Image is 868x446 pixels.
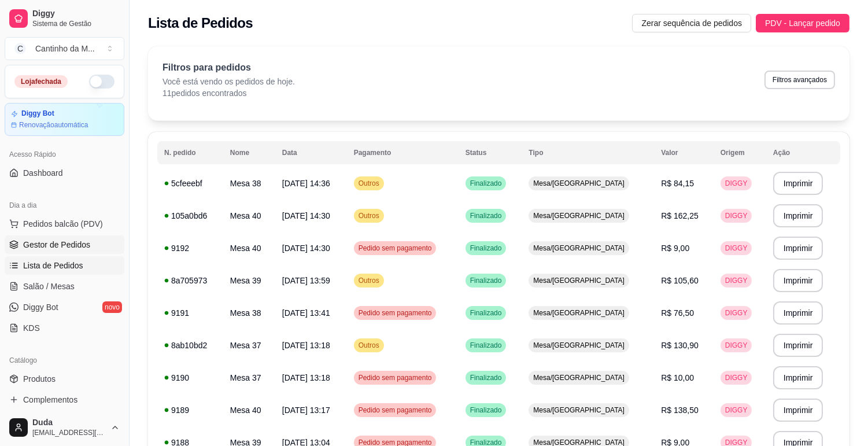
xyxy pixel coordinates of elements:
[723,276,750,285] span: DIGGY
[356,341,382,350] span: Outros
[5,298,124,316] a: Diggy Botnovo
[5,235,124,254] a: Gestor de Pedidos
[723,179,750,188] span: DIGGY
[661,341,699,350] span: R$ 130,90
[282,179,330,188] span: [DATE] 14:36
[162,61,295,75] p: Filtros para pedidos
[223,200,275,232] td: Mesa 40
[468,308,504,318] span: Finalizado
[756,14,849,32] button: PDV - Lançar pedido
[5,370,124,388] a: Produtos
[531,276,627,285] span: Mesa/[GEOGRAPHIC_DATA]
[5,215,124,233] button: Pedidos balcão (PDV)
[5,103,124,136] a: Diggy BotRenovaçãoautomática
[282,406,330,415] span: [DATE] 13:17
[723,341,750,350] span: DIGGY
[773,301,823,325] button: Imprimir
[282,308,330,318] span: [DATE] 13:41
[531,341,627,350] span: Mesa/[GEOGRAPHIC_DATA]
[661,276,699,285] span: R$ 105,60
[223,394,275,426] td: Mesa 40
[723,244,750,253] span: DIGGY
[32,9,120,19] span: Diggy
[148,14,253,32] h2: Lista de Pedidos
[164,307,216,319] div: 9191
[5,145,124,164] div: Acesso Rápido
[23,322,40,334] span: KDS
[468,211,504,220] span: Finalizado
[23,218,103,230] span: Pedidos balcão (PDV)
[356,406,434,415] span: Pedido sem pagamento
[223,264,275,297] td: Mesa 39
[661,244,689,253] span: R$ 9,00
[356,373,434,382] span: Pedido sem pagamento
[23,373,56,385] span: Produtos
[531,211,627,220] span: Mesa/[GEOGRAPHIC_DATA]
[164,340,216,351] div: 8ab10bd2
[459,141,522,164] th: Status
[23,281,75,292] span: Salão / Mesas
[764,71,835,89] button: Filtros avançados
[714,141,766,164] th: Origem
[164,242,216,254] div: 9192
[5,196,124,215] div: Dia a dia
[773,204,823,227] button: Imprimir
[531,373,627,382] span: Mesa/[GEOGRAPHIC_DATA]
[531,179,627,188] span: Mesa/[GEOGRAPHIC_DATA]
[356,211,382,220] span: Outros
[468,276,504,285] span: Finalizado
[5,37,124,60] button: Select a team
[468,341,504,350] span: Finalizado
[5,414,124,441] button: Duda[EMAIL_ADDRESS][DOMAIN_NAME]
[19,120,88,130] article: Renovação automática
[661,373,694,382] span: R$ 10,00
[347,141,459,164] th: Pagamento
[661,406,699,415] span: R$ 138,50
[89,75,114,89] button: Alterar Status
[157,141,223,164] th: N. pedido
[632,14,751,32] button: Zerar sequência de pedidos
[468,406,504,415] span: Finalizado
[164,275,216,286] div: 8a705973
[5,5,124,32] a: DiggySistema de Gestão
[223,297,275,329] td: Mesa 38
[468,179,504,188] span: Finalizado
[23,260,83,271] span: Lista de Pedidos
[531,308,627,318] span: Mesa/[GEOGRAPHIC_DATA]
[14,75,68,88] div: Loja fechada
[23,239,90,250] span: Gestor de Pedidos
[773,172,823,195] button: Imprimir
[223,141,275,164] th: Nome
[773,399,823,422] button: Imprimir
[223,167,275,200] td: Mesa 38
[32,428,106,437] span: [EMAIL_ADDRESS][DOMAIN_NAME]
[164,404,216,416] div: 9189
[282,244,330,253] span: [DATE] 14:30
[723,373,750,382] span: DIGGY
[32,19,120,28] span: Sistema de Gestão
[5,277,124,296] a: Salão / Mesas
[21,109,54,118] article: Diggy Bot
[223,329,275,362] td: Mesa 37
[531,244,627,253] span: Mesa/[GEOGRAPHIC_DATA]
[275,141,347,164] th: Data
[661,211,699,220] span: R$ 162,25
[32,418,106,428] span: Duda
[5,256,124,275] a: Lista de Pedidos
[164,372,216,384] div: 9190
[723,308,750,318] span: DIGGY
[356,179,382,188] span: Outros
[765,17,840,30] span: PDV - Lançar pedido
[773,237,823,260] button: Imprimir
[773,334,823,357] button: Imprimir
[356,276,382,285] span: Outros
[164,178,216,189] div: 5cfeeebf
[282,373,330,382] span: [DATE] 13:18
[23,301,58,313] span: Diggy Bot
[468,244,504,253] span: Finalizado
[164,210,216,222] div: 105a0bd6
[468,373,504,382] span: Finalizado
[282,211,330,220] span: [DATE] 14:30
[23,394,77,406] span: Complementos
[23,167,63,179] span: Dashboard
